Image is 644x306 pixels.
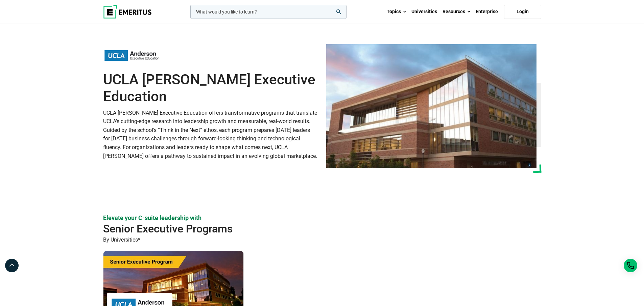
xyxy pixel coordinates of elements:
[190,5,347,19] input: woocommerce-product-search-field-0
[504,5,541,19] a: Login
[103,235,541,244] p: By Universities*
[103,71,318,105] h1: UCLA [PERSON_NAME] Executive Education
[103,222,497,235] h2: Senior Executive Programs
[103,109,318,161] p: UCLA [PERSON_NAME] Executive Education offers transformative programs that translate UCLA’s cutti...
[103,48,161,63] img: UCLA Anderson Executive Education
[326,44,536,168] img: UCLA Anderson Executive Education
[103,214,541,222] p: Elevate your C-suite leadership with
